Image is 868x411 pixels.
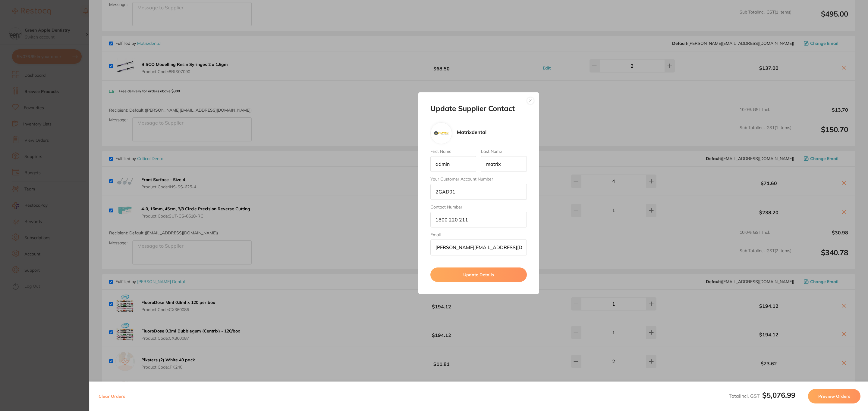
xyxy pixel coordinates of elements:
label: Your Customer Account Number [430,177,527,181]
h2: Update Supplier Contact [430,104,527,113]
b: $5,076.99 [762,391,795,400]
label: Last Name [481,149,527,154]
button: Clear Orders [97,389,127,403]
button: Preview Orders [808,389,860,403]
span: Total Incl. GST [729,393,795,399]
label: First Name [430,149,476,154]
button: Update Details [430,267,527,282]
label: Email [430,232,527,237]
label: Contact Number [430,205,527,209]
img: Matrixdental [434,131,448,135]
p: Matrixdental [457,129,486,135]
